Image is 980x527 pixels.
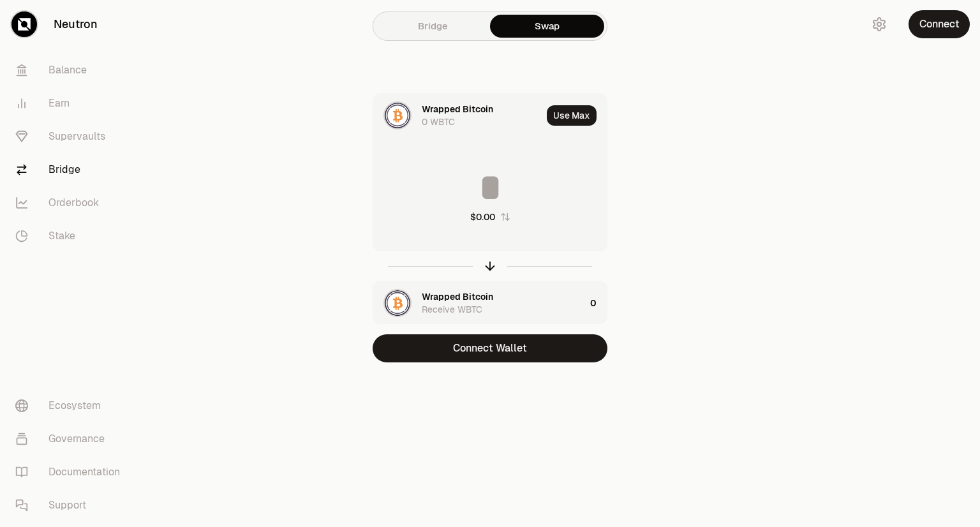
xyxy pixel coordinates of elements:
[5,456,138,489] a: Documentation
[470,211,495,223] div: $0.00
[470,211,510,223] button: $0.00
[422,103,493,115] div: Wrapped Bitcoin
[547,105,597,126] button: Use Max
[590,281,607,325] div: 0
[422,290,493,303] div: Wrapped Bitcoin
[376,15,490,38] a: Bridge
[385,290,410,316] img: WBTC Logo
[5,186,138,219] a: Orderbook
[909,10,970,38] button: Connect
[5,120,138,153] a: Supervaults
[385,103,410,128] img: WBTC Logo
[5,219,138,253] a: Stake
[490,15,604,38] a: Swap
[5,87,138,120] a: Earn
[5,389,138,422] a: Ecosystem
[422,303,482,316] div: Receive WBTC
[5,153,138,186] a: Bridge
[373,281,607,325] button: WBTC LogoWrapped BitcoinReceive WBTC0
[5,422,138,456] a: Governance
[373,281,585,325] div: WBTC LogoWrapped BitcoinReceive WBTC
[422,115,455,128] div: 0 WBTC
[5,54,138,87] a: Balance
[5,489,138,522] a: Support
[373,334,607,362] button: Connect Wallet
[373,94,542,137] div: WBTC LogoWrapped Bitcoin0 WBTC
